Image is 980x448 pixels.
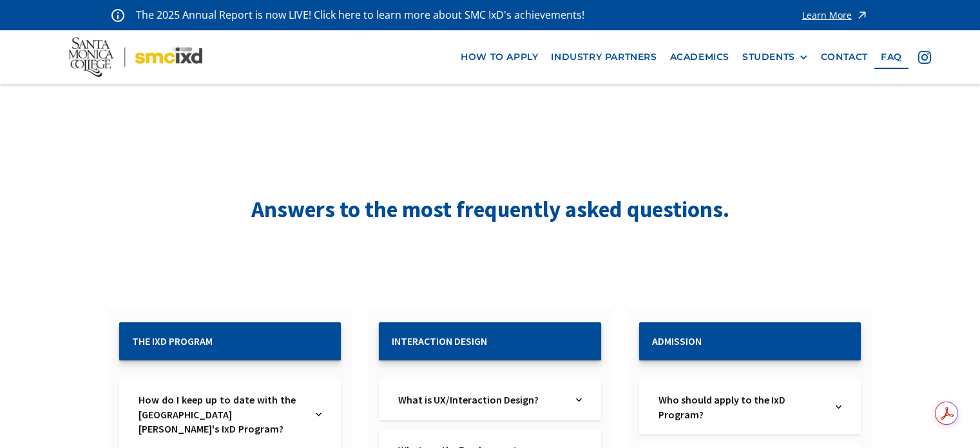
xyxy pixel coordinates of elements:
[856,6,869,24] img: icon - arrow - alert
[111,8,124,22] img: icon - information - alert
[139,393,303,436] a: How do I keep up to date with the [GEOGRAPHIC_DATA][PERSON_NAME]'s IxD Program?
[742,52,808,63] div: STUDENTS
[874,45,908,69] a: faq
[544,45,663,69] a: industry partners
[136,6,586,24] p: The 2025 Annual Report is now LIVE! Click here to learn more about SMC IxD's achievements!
[132,335,328,347] h2: The IxD Program
[658,393,823,422] a: Who should apply to the IxD Program?
[802,6,869,24] a: Learn More
[802,11,852,20] div: Learn More
[454,45,544,69] a: how to apply
[398,393,563,407] a: What is UX/Interaction Design?
[392,335,588,347] h2: Interaction Design
[918,51,931,64] img: icon - instagram
[68,37,202,77] img: Santa Monica College - SMC IxD logo
[233,194,748,226] h1: Answers to the most frequently asked questions.
[664,45,736,69] a: Academics
[742,52,795,63] div: STUDENTS
[652,335,848,347] h2: Admission
[814,45,874,69] a: contact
